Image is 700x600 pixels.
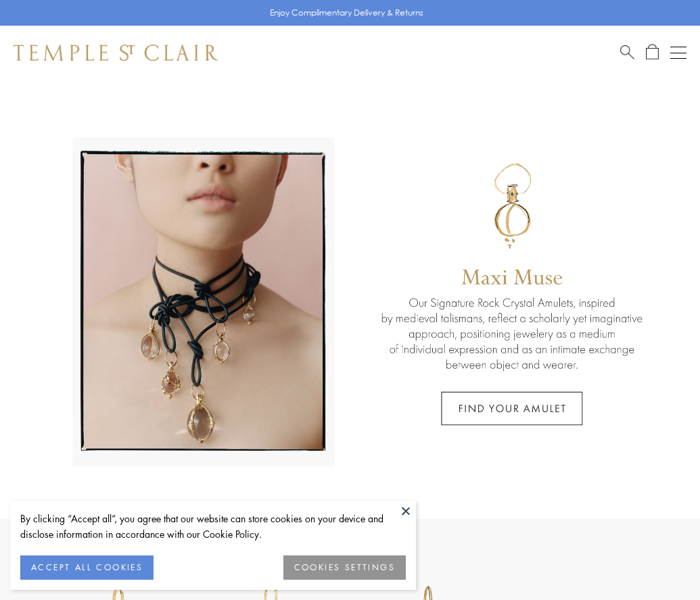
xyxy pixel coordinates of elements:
p: Enjoy Complimentary Delivery & Returns [270,6,423,20]
div: By clicking “Accept all”, you agree that our website can store cookies on your device and disclos... [20,511,406,542]
a: Search [620,44,634,61]
a: Open Shopping Bag [646,44,659,61]
button: Open navigation [670,45,686,61]
button: COOKIES SETTINGS [283,555,406,580]
img: Temple St. Clair [14,45,218,61]
button: ACCEPT ALL COOKIES [20,555,154,580]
